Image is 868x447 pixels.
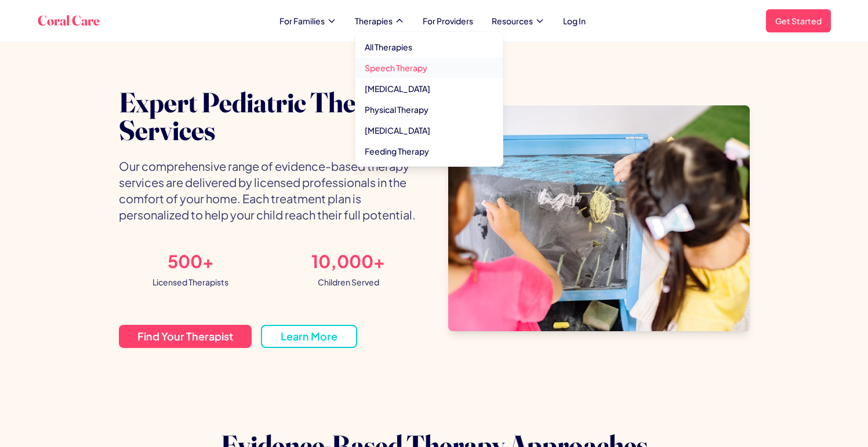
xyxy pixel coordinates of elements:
[355,120,503,141] a: [MEDICAL_DATA]
[277,276,420,288] p: Children Served
[355,78,503,99] a: [MEDICAL_DATA]
[355,99,503,120] a: Physical Therapy
[355,15,404,27] button: Therapies
[279,15,325,27] span: For Families
[355,15,393,27] span: Therapies
[119,89,420,144] h1: Expert Pediatric Therapy Services
[766,9,831,32] a: Get Started
[563,15,586,27] a: Log In
[119,158,420,223] p: Our comprehensive range of evidence-based therapy services are delivered by licensed professional...
[279,15,336,27] button: For Families
[492,15,533,27] span: Resources
[261,325,357,348] button: Learn More
[277,251,420,272] div: 10,000+
[492,15,544,27] button: Resources
[119,251,263,272] div: 500+
[38,12,100,30] a: Coral Care
[119,325,252,348] button: Find Your Therapist
[119,276,263,288] p: Licensed Therapists
[355,36,503,57] a: All Therapies
[355,141,503,162] a: Feeding Therapy
[355,57,503,78] a: Speech Therapy
[448,105,750,331] img: Professional therapist working with child in home setting
[423,15,473,27] a: For Providers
